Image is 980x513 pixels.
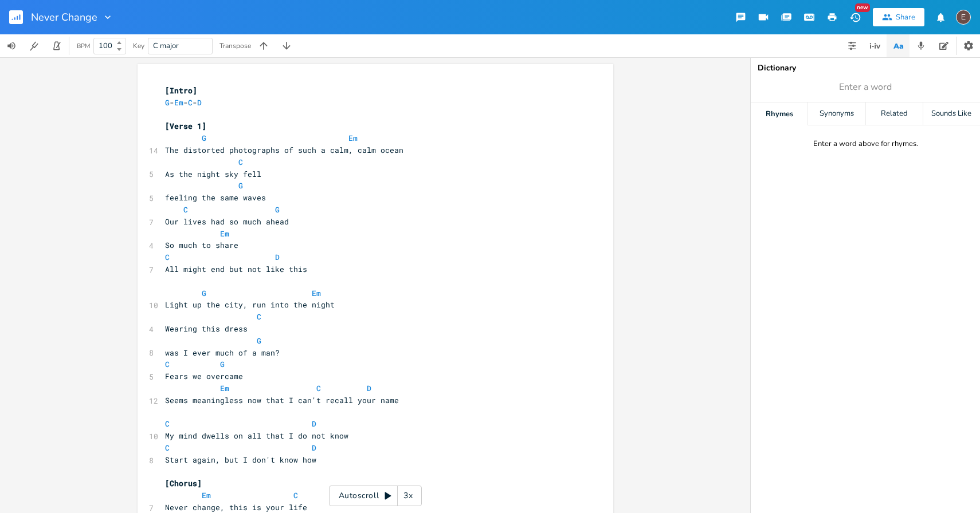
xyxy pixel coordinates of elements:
span: So much to share [165,240,238,250]
div: Share [896,12,915,22]
span: Em [348,133,358,143]
button: E [956,4,971,30]
span: Wearing this dress [165,323,248,334]
div: Autoscroll [329,486,422,506]
div: Key [133,42,144,49]
span: Never change, this is your life [165,502,307,512]
span: The distorted photographs of such a calm, calm ocean [165,145,403,155]
span: D [275,252,280,262]
span: C [188,97,193,108]
span: C [238,157,243,167]
span: All might end but not like this [165,264,307,274]
div: edward [956,10,971,25]
span: Seems meaningless now that I can't recall your name [165,395,399,405]
div: BPM [77,43,90,49]
span: C [165,252,170,262]
span: D [197,97,202,108]
span: G [275,204,280,215]
span: [Verse 1] [165,121,206,131]
div: Rhymes [751,102,807,125]
span: Em [312,288,321,298]
div: Synonyms [808,102,865,125]
span: Never Change [31,12,97,22]
span: C [293,490,298,500]
span: C [183,204,188,215]
span: As the night sky fell [165,169,271,179]
span: C [165,359,170,369]
span: Em [174,97,183,108]
span: C major [153,41,179,51]
button: New [844,7,867,27]
span: My mind dwells on all that I do not know [165,431,348,441]
span: Start again, but I don't know how [165,455,316,465]
span: [Intro] [165,85,197,96]
span: Our lives had so much ahead [165,216,289,227]
span: G [257,336,261,346]
span: Em [202,490,211,500]
div: Transpose [219,42,251,49]
button: Share [873,8,924,26]
span: D [312,419,316,429]
span: Em [220,383,229,393]
span: - - - [165,97,202,108]
span: D [367,383,371,393]
span: was I ever much of a man? [165,348,280,358]
span: Light up the city, run into the night [165,299,335,310]
span: G [165,97,170,108]
span: [Chorus] [165,478,202,488]
div: Enter a word above for rhymes. [813,139,918,149]
span: C [165,443,170,453]
span: G [202,133,206,143]
span: G [238,180,243,191]
div: New [855,3,870,12]
span: D [312,443,316,453]
span: C [316,383,321,393]
span: C [257,311,261,322]
div: 3x [398,486,418,506]
span: Enter a word [839,81,892,94]
span: Fears we overcame [165,371,243,381]
div: Related [866,102,923,125]
span: C [165,419,170,429]
div: Dictionary [758,64,973,72]
span: G [202,288,206,298]
span: G [220,359,225,369]
div: Sounds Like [923,102,980,125]
span: feeling the same waves [165,192,266,203]
span: Em [220,228,229,239]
